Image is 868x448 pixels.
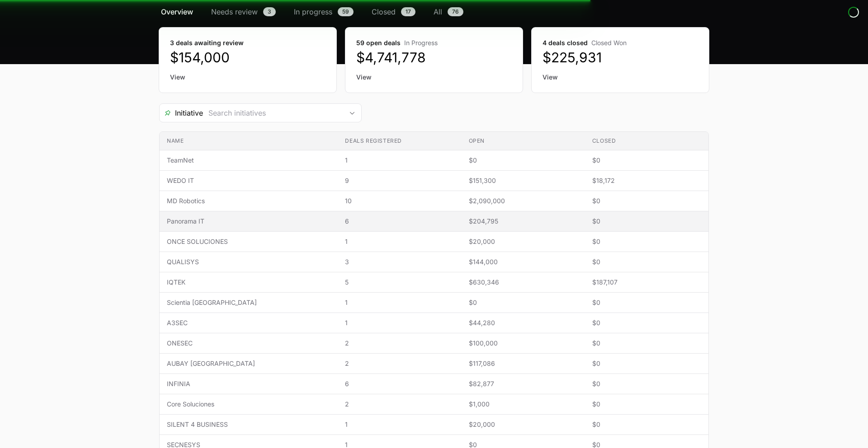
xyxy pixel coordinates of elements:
[592,257,701,266] span: $0
[469,196,578,205] span: $2,090,000
[585,132,708,150] th: Closed
[345,278,454,287] span: 5
[469,400,578,409] span: $1,000
[167,257,330,266] span: QUALISYS
[434,6,442,17] span: All
[592,237,701,246] span: $0
[592,339,701,348] span: $0
[591,39,627,47] span: Closed Won
[592,176,701,185] span: $18,172
[345,400,454,409] span: 2
[356,49,512,65] dd: $4,741,778
[167,217,330,226] span: Panorama IT
[592,278,701,287] span: $187,107
[345,298,454,307] span: 1
[469,318,578,327] span: $44,280
[167,379,330,388] span: INFINIA
[592,359,701,368] span: $0
[159,6,709,17] nav: Deals navigation
[167,196,330,205] span: MD Robotics
[404,39,438,47] span: In Progress
[338,7,354,16] span: 59
[167,298,330,307] span: Scientia [GEOGRAPHIC_DATA]
[167,318,330,327] span: A3SEC
[345,196,454,205] span: 10
[469,359,578,368] span: $117,086
[542,73,698,82] a: View
[294,6,332,17] span: In progress
[462,132,585,150] th: Open
[370,6,417,17] a: Closed17
[469,420,578,429] span: $20,000
[432,6,465,17] a: All76
[356,73,512,82] a: View
[592,420,701,429] span: $0
[469,156,578,165] span: $0
[211,6,258,17] span: Needs review
[167,176,330,185] span: WEDO IT
[469,298,578,307] span: $0
[338,132,461,150] th: Deals registered
[167,400,330,409] span: Core Soluciones
[401,7,415,16] span: 17
[356,38,512,47] dt: 59 open deals
[345,318,454,327] span: 1
[592,217,701,226] span: $0
[469,257,578,266] span: $144,000
[167,278,330,287] span: IQTEK
[343,104,361,122] div: Open
[469,379,578,388] span: $82,877
[592,318,701,327] span: $0
[345,359,454,368] span: 2
[161,6,193,17] span: Overview
[542,49,698,65] dd: $225,931
[469,176,578,185] span: $151,300
[167,359,330,368] span: AUBAY [GEOGRAPHIC_DATA]
[170,73,325,82] a: View
[167,420,330,429] span: SILENT 4 BUSINESS
[542,38,698,47] dt: 4 deals closed
[469,217,578,226] span: $204,795
[263,7,276,16] span: 3
[592,379,701,388] span: $0
[170,49,325,65] dd: $154,000
[592,400,701,409] span: $0
[469,237,578,246] span: $20,000
[592,298,701,307] span: $0
[167,237,330,246] span: ONCE SOLUCIONES
[448,7,463,16] span: 76
[345,379,454,388] span: 6
[592,156,701,165] span: $0
[203,104,343,122] input: Search initiatives
[160,132,338,150] th: Name
[345,257,454,266] span: 3
[345,420,454,429] span: 1
[167,156,330,165] span: TeamNet
[345,217,454,226] span: 6
[469,339,578,348] span: $100,000
[209,6,278,17] a: Needs review3
[170,38,325,47] dt: 3 deals awaiting review
[345,176,454,185] span: 9
[345,339,454,348] span: 2
[345,237,454,246] span: 1
[345,156,454,165] span: 1
[160,107,203,118] span: Initiative
[167,339,330,348] span: ONESEC
[592,196,701,205] span: $0
[469,278,578,287] span: $630,346
[372,6,396,17] span: Closed
[159,6,195,17] a: Overview
[292,6,355,17] a: In progress59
